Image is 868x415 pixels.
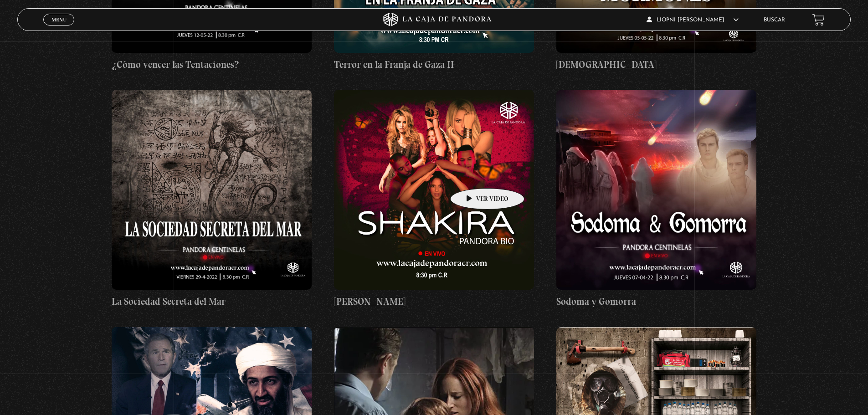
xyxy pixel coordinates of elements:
h4: [PERSON_NAME] [334,294,534,309]
a: View your shopping cart [812,14,825,26]
a: Sodoma y Gomorra [556,90,756,308]
span: Cerrar [48,25,70,31]
a: [PERSON_NAME] [334,90,534,308]
h4: ¿Cómo vencer las Tentaciones? [112,57,312,72]
a: Buscar [764,17,785,23]
span: Menu [51,17,67,22]
span: LIOPNI [PERSON_NAME] [647,17,739,23]
h4: La Sociedad Secreta del Mar [112,294,312,309]
a: La Sociedad Secreta del Mar [112,90,312,309]
h4: Terror en la Franja de Gaza II [334,57,534,72]
h4: [DEMOGRAPHIC_DATA] [556,57,756,72]
h4: Sodoma y Gomorra [556,294,756,309]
